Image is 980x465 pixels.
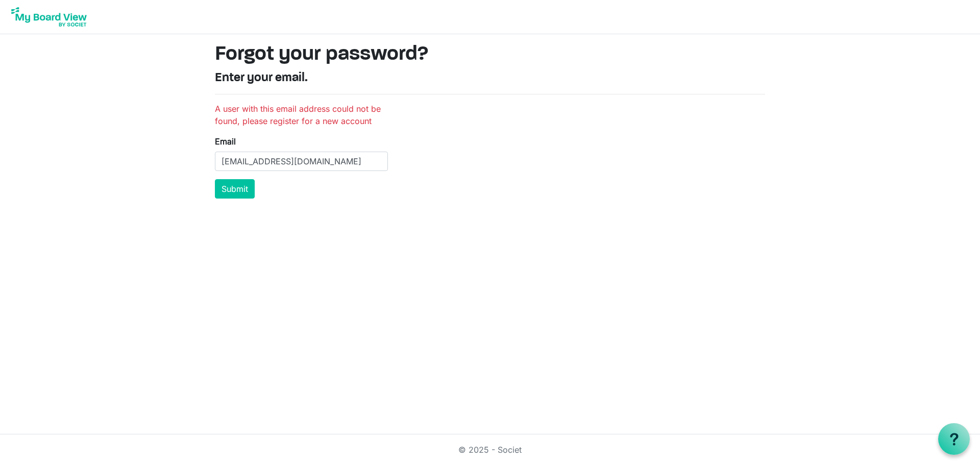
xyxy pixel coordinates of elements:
h1: Forgot your password? [215,42,765,67]
a: © 2025 - Societ [458,445,522,455]
h4: Enter your email. [215,71,765,86]
img: My Board View Logo [8,4,90,30]
li: A user with this email address could not be found, please register for a new account [215,103,388,127]
label: Email [215,135,236,148]
button: Submit [215,179,255,199]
